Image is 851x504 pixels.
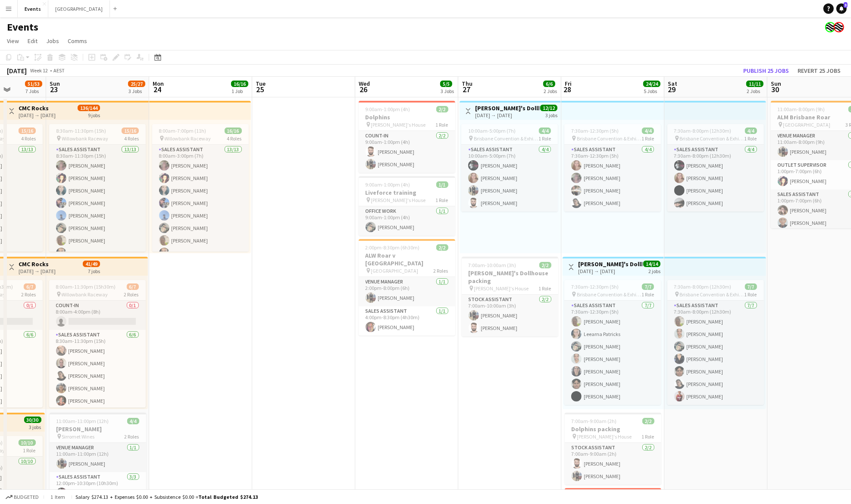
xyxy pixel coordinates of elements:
span: 1 Role [539,285,551,292]
span: Brisbane Convention & Exhibition Centre [680,291,745,298]
span: 24/24 [643,81,660,87]
span: Brisbane Convention & Exhibition Centre [474,135,538,142]
span: 15/16 [122,128,139,134]
span: Wed [359,80,370,87]
span: 4/4 [745,128,757,134]
span: 2/2 [436,106,448,112]
span: 23 [48,84,60,94]
div: 7:00am-9:00am (2h)2/2Dolphins packing [PERSON_NAME]'s House1 RoleStock Assistant2/27:00am-9:00am ... [565,413,661,485]
span: 8:00am-11:30pm (15h30m) [56,283,116,290]
div: 8:30am-11:30pm (15h)15/16 Willowbank Raceway4 RolesSales Assistant13/138:30am-11:30pm (15h)[PERSO... [49,124,146,252]
app-job-card: 9:00am-1:00pm (4h)1/1Liveforce training [PERSON_NAME]'s House1 RoleOffice work1/19:00am-1:00pm (4... [359,176,455,236]
span: Sat [668,80,677,87]
app-card-role: Count-in2/29:00am-1:00pm (4h)[PERSON_NAME][PERSON_NAME] [359,131,455,173]
div: 3 jobs [29,423,41,430]
div: 9:00am-1:00pm (4h)2/2Dolphins [PERSON_NAME]'s House1 RoleCount-in2/29:00am-1:00pm (4h)[PERSON_NAM... [359,101,455,173]
a: View [3,35,22,47]
div: 3 jobs [545,111,557,118]
span: 2/2 [642,418,654,424]
app-job-card: 8:00am-11:30pm (15h30m)6/7 Willowbank Raceway2 RolesCount-in0/18:00am-4:00pm (8h) Sales Assistant... [49,280,146,408]
app-job-card: 8:00am-7:00pm (11h)16/16 Willowbank Raceway4 RolesSales Assistant13/138:00am-3:00pm (7h)[PERSON_N... [152,124,249,252]
h3: ALW Roar v [GEOGRAPHIC_DATA] [359,252,455,267]
div: 2 Jobs [747,88,763,94]
a: 3 [836,3,847,14]
span: 11:00am-11:00pm (12h) [56,418,109,424]
div: 1 Job [232,88,248,94]
span: [PERSON_NAME]'s House [474,285,529,292]
span: 2/2 [539,262,551,268]
span: 16/16 [231,81,248,87]
a: Jobs [43,35,63,47]
span: 136/144 [78,105,100,111]
div: AEST [53,67,65,74]
button: Budgeted [4,492,40,502]
span: 11/11 [746,81,763,87]
div: [DATE] → [DATE] [578,268,642,274]
a: Comms [64,35,91,47]
span: 1 Role [436,121,448,128]
span: [PERSON_NAME]'s House [371,121,426,128]
span: 6/7 [24,283,36,290]
span: 1 Role [642,433,654,440]
div: 5 Jobs [644,88,660,94]
span: Sirromet Wines [62,433,95,440]
span: [GEOGRAPHIC_DATA] [371,268,419,274]
span: 4/4 [539,128,551,134]
span: 2:00pm-8:30pm (6h30m) [366,244,420,251]
app-job-card: 7:00am-10:00am (3h)2/2[PERSON_NAME]'s Dollhouse packing [PERSON_NAME]'s House1 RoleStock Assistan... [462,257,558,336]
span: 41/49 [83,261,100,267]
span: 7:30am-8:00pm (12h30m) [674,128,732,134]
app-card-role: Sales Assistant6/68:30am-11:30pm (15h)[PERSON_NAME][PERSON_NAME][PERSON_NAME][PERSON_NAME][PERSON... [49,330,146,422]
span: 7/7 [642,283,654,290]
span: Comms [68,37,87,45]
span: 2 Roles [21,291,36,298]
span: 1 Role [641,291,654,298]
app-card-role: Sales Assistant4/47:30am-12:30pm (5h)[PERSON_NAME][PERSON_NAME][PERSON_NAME][PERSON_NAME] [564,145,661,212]
span: Jobs [46,37,59,45]
span: 24 [151,84,164,94]
div: 10:00am-5:00pm (7h)4/4 Brisbane Convention & Exhibition Centre1 RoleSales Assistant4/410:00am-5:0... [461,124,558,212]
span: Sun [50,80,60,87]
app-card-role: Sales Assistant4/410:00am-5:00pm (7h)[PERSON_NAME][PERSON_NAME][PERSON_NAME][PERSON_NAME] [461,145,558,212]
span: 4/4 [642,128,654,134]
span: 1 Role [23,447,36,454]
div: 7:30am-8:00pm (12h30m)4/4 Brisbane Convention & Exhibition Centre1 RoleSales Assistant4/47:30am-8... [667,124,764,212]
span: 2/2 [436,244,448,251]
div: 7 Jobs [25,88,42,94]
h3: [PERSON_NAME]'s Dollhouse packing [462,269,558,285]
div: Salary $274.13 + Expenses $0.00 + Subsistence $0.00 = [75,494,258,500]
span: View [7,37,19,45]
span: 1 Role [745,135,757,142]
span: 4 Roles [21,135,36,142]
span: Budgeted [14,494,39,500]
app-job-card: 7:30am-12:30pm (5h)7/7 Brisbane Convention & Exhibition Centre1 RoleSales Assistant7/77:30am-12:3... [564,280,661,405]
div: [DATE] → [DATE] [19,268,56,274]
span: Sun [771,80,781,87]
span: 28 [563,84,572,94]
span: 7:30am-8:00pm (12h30m) [674,283,732,290]
span: 10:00am-5:00pm (7h) [468,128,516,134]
app-card-role: Sales Assistant7/77:30am-12:30pm (5h)[PERSON_NAME]Leearna Patricks[PERSON_NAME][PERSON_NAME][PERS... [564,301,661,405]
h3: Dolphins [359,113,455,121]
app-card-role: Sales Assistant4/47:30am-8:00pm (12h30m)[PERSON_NAME][PERSON_NAME][PERSON_NAME][PERSON_NAME] [667,145,764,212]
button: [GEOGRAPHIC_DATA] [48,0,110,17]
app-job-card: 7:30am-12:30pm (5h)4/4 Brisbane Convention & Exhibition Centre1 RoleSales Assistant4/47:30am-12:3... [564,124,661,212]
span: 7:30am-12:30pm (5h) [571,128,619,134]
h3: [PERSON_NAME] [50,425,146,433]
span: Brisbane Convention & Exhibition Centre [577,291,641,298]
span: 6/6 [543,81,555,87]
span: Week 12 [28,67,50,74]
div: 2 jobs [648,267,660,274]
span: 10/10 [19,439,36,446]
button: Publish 25 jobs [740,65,792,76]
span: 7:30am-12:30pm (5h) [571,283,619,290]
span: 30 [770,84,781,94]
app-user-avatar: Event Merch [834,22,844,32]
span: 8:00am-7:00pm (11h) [159,128,206,134]
span: Willowbank Raceway [62,291,108,298]
span: 2 Roles [434,268,448,274]
span: 7:00am-10:00am (3h) [469,262,516,268]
